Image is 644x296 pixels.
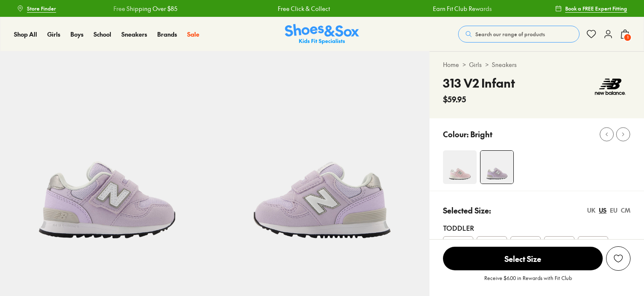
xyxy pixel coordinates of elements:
span: $59.95 [443,93,466,105]
span: Store Finder [27,5,56,12]
a: Free Click & Collect [277,4,329,13]
img: 5-551743_1 [215,51,429,266]
span: Shop All [14,30,37,38]
p: Colour: [443,128,469,140]
div: CM [621,206,631,215]
div: > > [443,60,631,69]
p: Bright [470,128,492,140]
button: Add to Wishlist [606,246,631,271]
span: Brands [157,30,177,38]
div: US [599,206,606,215]
span: Sneakers [121,30,147,38]
a: Home [443,60,459,69]
a: Shop All [14,30,37,39]
p: Receive $6.00 in Rewards with Fit Club [484,274,572,289]
div: EU [610,206,617,215]
span: Search our range of products [475,30,545,38]
a: Girls [47,30,60,39]
a: Boys [70,30,83,39]
img: SNS_Logo_Responsive.svg [285,24,359,45]
span: Boys [70,30,83,38]
a: Sneakers [121,30,147,39]
a: Store Finder [17,1,56,16]
a: Free Shipping Over $85 [113,4,177,13]
button: 1 [620,25,630,43]
img: 4-551742_1 [480,151,513,184]
img: Vendor logo [590,74,631,99]
h4: 313 V2 Infant [443,74,515,92]
p: Selected Size: [443,205,491,216]
span: Sale [187,30,199,38]
a: Book a FREE Expert Fitting [555,1,627,16]
a: School [94,30,111,39]
a: Brands [157,30,177,39]
button: Search our range of products [458,26,580,43]
div: UK [587,206,596,215]
a: Girls [469,60,482,69]
img: 4-525379_1 [443,150,477,184]
span: Select Size [443,247,603,270]
span: Girls [47,30,60,38]
a: Earn Fit Club Rewards [432,4,491,13]
a: Sneakers [492,60,517,69]
span: Book a FREE Expert Fitting [565,5,627,12]
span: 1 [623,33,632,42]
span: School [94,30,111,38]
a: Shoes & Sox [285,24,359,45]
div: Toddler [443,223,631,233]
button: Select Size [443,246,603,271]
a: Sale [187,30,199,39]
